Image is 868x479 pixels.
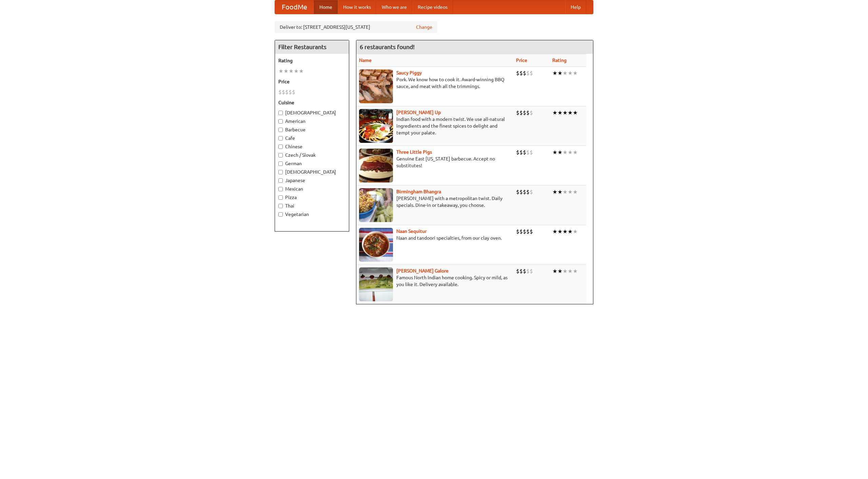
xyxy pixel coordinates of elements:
[526,69,530,77] li: $
[278,161,283,166] input: German
[278,170,283,174] input: [DEMOGRAPHIC_DATA]
[557,149,563,156] li: ★
[285,88,289,96] li: $
[530,69,533,77] li: $
[526,228,530,235] li: $
[519,188,523,196] li: $
[568,267,573,275] li: ★
[516,188,519,196] li: $
[552,149,557,156] li: ★
[299,67,304,75] li: ★
[278,178,283,183] input: Japanese
[338,0,376,14] a: How it works
[278,194,346,201] label: Pizza
[278,177,346,184] label: Japanese
[278,212,283,217] input: Vegetarian
[278,99,346,106] h5: Cuisine
[523,188,526,196] li: $
[526,149,530,156] li: $
[516,267,519,275] li: $
[557,109,563,116] li: ★
[278,152,346,158] label: Czech / Slovak
[526,267,530,275] li: $
[278,135,346,141] label: Cafe
[412,0,453,14] a: Recipe videos
[359,267,393,301] img: currygalore.jpg
[516,109,519,116] li: $
[519,228,523,235] li: $
[278,67,283,75] li: ★
[530,228,533,235] li: $
[568,69,573,77] li: ★
[359,228,393,262] img: naansequitur.jpg
[278,119,283,124] input: American
[278,145,283,149] input: Chinese
[278,109,346,116] label: [DEMOGRAPHIC_DATA]
[396,189,441,194] b: Birmingham Bhangra
[278,187,283,191] input: Mexican
[563,109,568,116] li: ★
[563,149,568,156] li: ★
[530,109,533,116] li: $
[552,58,567,63] a: Rating
[516,228,519,235] li: $
[565,0,586,14] a: Help
[563,69,568,77] li: ★
[359,58,372,63] a: Name
[275,21,437,33] div: Deliver to: [STREET_ADDRESS][US_STATE]
[523,149,526,156] li: $
[359,188,393,222] img: bhangra.jpg
[359,195,511,209] p: [PERSON_NAME] with a metropolitan twist. Daily specials. Dine-in or takeaway, you choose.
[530,188,533,196] li: $
[552,228,557,235] li: ★
[396,228,427,234] a: Naan Sequitur
[292,88,295,96] li: $
[359,274,511,288] p: Famous North Indian home cooking. Spicy or mild, as you like it. Delivery available.
[568,149,573,156] li: ★
[376,0,412,14] a: Who we are
[557,228,563,235] li: ★
[278,186,346,192] label: Mexican
[573,69,578,77] li: ★
[275,0,314,14] a: FoodMe
[278,111,283,115] input: [DEMOGRAPHIC_DATA]
[359,109,393,143] img: curryup.jpg
[278,195,283,200] input: Pizza
[519,149,523,156] li: $
[552,69,557,77] li: ★
[396,149,432,155] a: Three Little Pigs
[568,228,573,235] li: ★
[278,143,346,150] label: Chinese
[568,109,573,116] li: ★
[396,268,449,274] a: [PERSON_NAME] Galore
[278,128,283,132] input: Barbecue
[275,40,349,54] h4: Filter Restaurants
[530,149,533,156] li: $
[552,109,557,116] li: ★
[278,160,346,167] label: German
[359,235,511,241] p: Naan and tandoori specialties, from our clay oven.
[396,70,422,75] a: Saucy Piggy
[278,153,283,157] input: Czech / Slovak
[516,149,519,156] li: $
[278,169,346,175] label: [DEMOGRAPHIC_DATA]
[289,67,294,75] li: ★
[526,188,530,196] li: $
[573,149,578,156] li: ★
[563,188,568,196] li: ★
[552,267,557,275] li: ★
[282,88,285,96] li: $
[396,110,441,115] b: [PERSON_NAME] Up
[568,188,573,196] li: ★
[516,58,527,63] a: Price
[278,118,346,125] label: American
[416,24,432,30] a: Change
[278,204,283,208] input: Thai
[519,109,523,116] li: $
[523,228,526,235] li: $
[557,69,563,77] li: ★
